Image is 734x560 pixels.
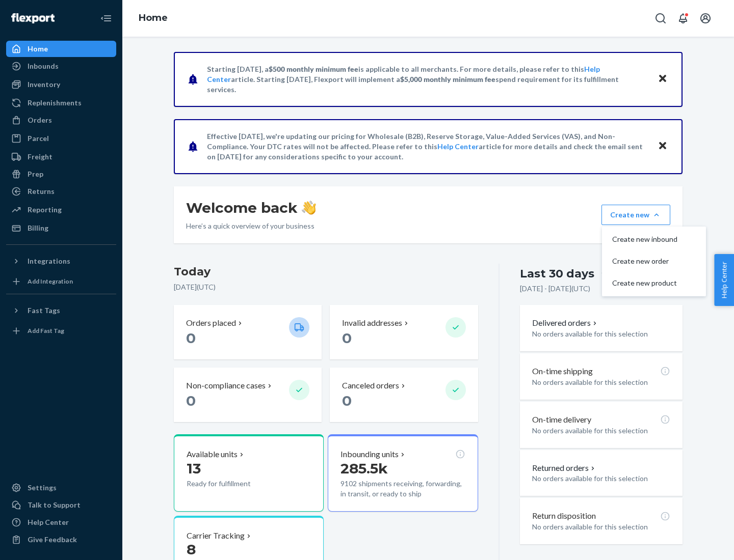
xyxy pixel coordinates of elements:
[28,326,64,335] div: Add Fast Tag
[28,152,53,162] div: Freight
[6,166,116,182] a: Prep
[532,329,670,339] p: No orders available for this selection
[6,183,116,200] a: Returns
[28,44,48,54] div: Home
[28,483,57,493] div: Settings
[6,41,116,57] a: Home
[28,535,77,545] div: Give Feedback
[532,414,591,426] p: On-time delivery
[28,223,48,233] div: Billing
[187,530,245,542] p: Carrier Tracking
[6,112,116,128] a: Orders
[532,377,670,387] p: No orders available for this selection
[28,305,60,316] div: Fast Tags
[174,368,322,422] button: Non-compliance cases 0
[28,186,55,197] div: Returns
[342,380,399,391] p: Canceled orders
[520,266,594,282] div: Last 30 days
[330,305,478,359] button: Invalid addresses 0
[6,253,116,269] button: Integrations
[673,8,693,29] button: Open notifications
[328,434,478,512] button: Inbounding units285.5k9102 shipments receiving, forwarding, in transit, or ready to ship
[612,279,677,287] span: Create new product
[28,79,60,90] div: Inventory
[174,282,478,292] p: [DATE] ( UTC )
[174,434,324,512] button: Available units13Ready for fulfillment
[139,12,168,23] a: Home
[28,169,43,179] div: Prep
[6,95,116,111] a: Replenishments
[28,500,81,510] div: Talk to Support
[187,541,196,558] span: 8
[28,256,70,266] div: Integrations
[28,61,59,71] div: Inbounds
[187,479,281,489] p: Ready for fulfillment
[302,201,316,215] img: hand-wave emoji
[11,13,55,23] img: Flexport logo
[174,305,322,359] button: Orders placed 0
[330,368,478,422] button: Canceled orders 0
[186,317,236,329] p: Orders placed
[207,64,648,95] p: Starting [DATE], a is applicable to all merchants. For more details, please refer to this article...
[520,284,590,294] p: [DATE] - [DATE] ( UTC )
[6,323,116,339] a: Add Fast Tag
[714,254,734,306] button: Help Center
[96,8,116,29] button: Close Navigation
[400,75,495,83] span: $5,000 monthly minimum fee
[656,139,669,154] button: Close
[612,258,677,265] span: Create new order
[6,220,116,236] a: Billing
[186,199,316,217] h1: Welcome back
[532,510,596,522] p: Return disposition
[6,497,116,513] a: Talk to Support
[6,130,116,147] a: Parcel
[612,236,677,243] span: Create new inbound
[340,449,399,460] p: Inbounding units
[532,473,670,484] p: No orders available for this selection
[186,221,316,231] p: Here’s a quick overview of your business
[532,366,593,377] p: On-time shipping
[532,462,597,474] button: Returned orders
[28,277,73,286] div: Add Integration
[601,205,670,225] button: Create newCreate new inboundCreate new orderCreate new product
[207,131,648,162] p: Effective [DATE], we're updating our pricing for Wholesale (B2B), Reserve Storage, Value-Added Se...
[532,522,670,532] p: No orders available for this selection
[28,517,69,527] div: Help Center
[6,76,116,93] a: Inventory
[269,65,358,73] span: $500 monthly minimum fee
[656,72,669,87] button: Close
[187,460,201,477] span: 13
[532,317,599,329] button: Delivered orders
[186,392,196,409] span: 0
[28,115,52,125] div: Orders
[695,8,716,29] button: Open account menu
[6,302,116,319] button: Fast Tags
[187,449,238,460] p: Available units
[6,273,116,290] a: Add Integration
[186,380,266,391] p: Non-compliance cases
[342,317,402,329] p: Invalid addresses
[342,392,352,409] span: 0
[604,250,704,272] button: Create new order
[6,480,116,496] a: Settings
[6,514,116,530] a: Help Center
[650,8,671,29] button: Open Search Box
[130,4,176,33] ol: breadcrumbs
[604,272,704,294] button: Create new product
[340,479,465,499] p: 9102 shipments receiving, forwarding, in transit, or ready to ship
[186,329,196,347] span: 0
[6,58,116,74] a: Inbounds
[342,329,352,347] span: 0
[437,142,479,151] a: Help Center
[28,205,62,215] div: Reporting
[340,460,388,477] span: 285.5k
[174,264,478,280] h3: Today
[6,531,116,548] button: Give Feedback
[28,98,82,108] div: Replenishments
[6,149,116,165] a: Freight
[6,202,116,218] a: Reporting
[604,229,704,250] button: Create new inbound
